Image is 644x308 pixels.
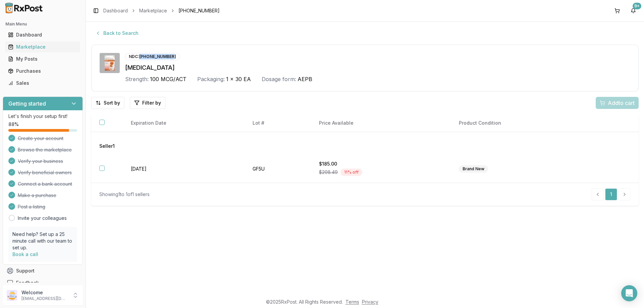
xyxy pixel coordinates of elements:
[3,54,83,64] button: My Posts
[5,77,80,89] a: Sales
[18,158,63,165] span: Verify your business
[8,68,77,74] div: Purchases
[5,21,80,27] h2: Main Menu
[345,299,359,305] a: Terms
[18,135,63,142] span: Create your account
[91,27,143,39] button: Back to Search
[3,3,46,13] img: RxPost Logo
[150,75,186,83] span: 100 MCG/ACT
[8,113,77,120] p: Let's finish your setup first!
[99,191,150,198] div: Showing 1 to 1 of 1 sellers
[18,181,72,187] span: Connect a bank account
[621,285,637,301] div: Open Intercom Messenger
[91,97,124,109] button: Sort by
[125,63,630,72] div: [MEDICAL_DATA]
[3,78,83,88] button: Sales
[103,7,220,14] nav: breadcrumb
[125,53,180,60] div: NDC: [PHONE_NUMBER]
[139,7,167,14] a: Marketplace
[100,53,120,73] img: Arnuity Ellipta 100 MCG/ACT AEPB
[18,192,56,199] span: Make a purchase
[125,75,149,83] div: Strength:
[16,280,39,286] span: Feedback
[262,75,296,83] div: Dosage form:
[5,29,80,41] a: Dashboard
[178,7,220,14] span: [PHONE_NUMBER]
[592,188,631,200] nav: pagination
[12,231,73,251] p: Need help? Set up a 25 minute call with our team to set up.
[8,121,19,128] span: 88 %
[5,65,80,77] a: Purchases
[21,296,68,301] p: [EMAIL_ADDRESS][DOMAIN_NAME]
[319,161,443,167] div: $185.00
[197,75,225,83] div: Packaging:
[8,80,77,86] div: Sales
[8,100,46,108] h3: Getting started
[21,289,68,296] p: Welcome
[8,32,77,38] div: Dashboard
[605,188,617,200] a: 1
[142,100,161,106] span: Filter by
[340,169,362,176] div: 11 % off
[5,53,80,65] a: My Posts
[123,155,245,183] td: [DATE]
[8,44,77,50] div: Marketplace
[5,41,80,53] a: Marketplace
[298,75,312,83] span: AEPB
[226,75,251,83] span: 1 x 30 EA
[245,155,311,183] td: GF5U
[123,114,245,132] th: Expiration Date
[362,299,378,305] a: Privacy
[12,251,38,257] a: Book a call
[451,114,588,132] th: Product Condition
[103,7,128,14] a: Dashboard
[3,66,83,76] button: Purchases
[7,290,17,301] img: User avatar
[18,203,45,210] span: Post a listing
[18,146,72,153] span: Browse the marketplace
[311,114,451,132] th: Price Available
[459,165,488,173] div: Brand New
[3,277,83,289] button: Feedback
[130,97,165,109] button: Filter by
[104,100,120,106] span: Sort by
[3,265,83,277] button: Support
[633,3,641,9] div: 9+
[18,169,72,176] span: Verify beneficial owners
[3,42,83,52] button: Marketplace
[99,143,115,149] span: Seller 1
[628,5,639,16] button: 9+
[8,56,77,62] div: My Posts
[245,114,311,132] th: Lot #
[3,29,83,40] button: Dashboard
[319,169,338,176] span: $208.49
[18,215,67,222] a: Invite your colleagues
